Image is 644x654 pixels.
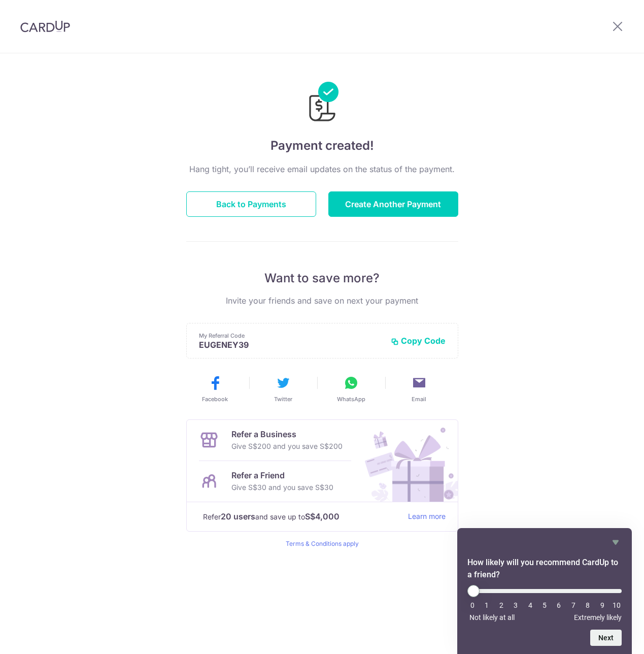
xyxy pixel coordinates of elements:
[467,536,622,646] div: How likely will you recommend CardUp to a friend? Select an option from 0 to 10, with 0 being Not...
[231,428,343,440] p: Refer a Business
[612,601,622,609] li: 10
[186,295,458,307] p: Invite your friends and save on next your payment
[355,420,458,502] img: Refer
[525,601,535,609] li: 4
[482,601,492,609] li: 1
[467,601,478,609] li: 0
[231,481,333,494] p: Give S$30 and you save S$30
[321,375,381,403] button: WhatsApp
[389,375,449,403] button: Email
[186,270,458,286] p: Want to save more?
[496,601,506,609] li: 2
[306,82,338,124] img: Payments
[328,191,458,217] button: Create Another Payment
[231,440,343,452] p: Give S$200 and you save S$200
[337,395,365,403] span: WhatsApp
[199,332,383,340] p: My Referral Code
[20,20,70,32] img: CardUp
[574,613,622,622] span: Extremely likely
[186,137,458,155] h4: Payment created!
[568,601,579,609] li: 7
[408,510,446,523] a: Learn more
[253,375,313,403] button: Twitter
[412,395,426,403] span: Email
[467,585,622,622] div: How likely will you recommend CardUp to a friend? Select an option from 0 to 10, with 0 being Not...
[467,557,622,581] h2: How likely will you recommend CardUp to a friend? Select an option from 0 to 10, with 0 being Not...
[539,601,550,609] li: 5
[199,340,383,350] p: EUGENEY39
[305,510,340,522] strong: S$4,000
[221,510,255,522] strong: 20 users
[469,613,515,622] span: Not likely at all
[286,540,359,547] a: Terms & Conditions apply
[554,601,564,609] li: 6
[511,601,521,609] li: 3
[597,601,607,609] li: 9
[609,536,622,548] button: Hide survey
[231,469,333,481] p: Refer a Friend
[274,395,292,403] span: Twitter
[583,601,593,609] li: 8
[203,510,400,523] p: Refer and save up to
[202,395,228,403] span: Facebook
[391,336,446,346] button: Copy Code
[186,191,316,217] button: Back to Payments
[185,375,245,403] button: Facebook
[186,163,458,175] p: Hang tight, you’ll receive email updates on the status of the payment.
[590,630,622,646] button: Next question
